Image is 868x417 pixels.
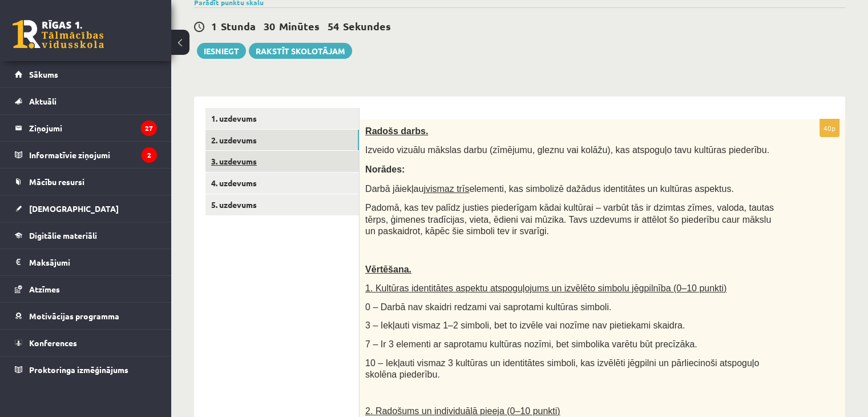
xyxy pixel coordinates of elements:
i: 27 [141,121,157,136]
a: Atzīmes [15,276,157,302]
a: Aktuāli [15,88,157,114]
span: 0 – Darbā nav skaidri redzami vai saprotami kultūras simboli. [365,302,611,312]
span: 3 – Iekļauti vismaz 1–2 simboli, bet to izvēle vai nozīme nav pietiekami skaidra. [365,320,685,330]
a: 1. uzdevums [205,108,359,129]
a: Digitālie materiāli [15,222,157,248]
span: Mācību resursi [29,177,84,187]
span: 2. Radošums un individuālā pieeja (0–10 punkti) [365,406,560,416]
button: Iesniegt [197,43,246,59]
a: Maksājumi [15,249,157,275]
span: Digitālie materiāli [29,230,97,240]
span: Sākums [29,69,58,79]
span: Padomā, kas tev palīdz justies piederīgam kādai kultūrai – varbūt tās ir dzimtas zīmes, valoda, t... [365,203,774,236]
a: 4. uzdevums [205,173,359,194]
a: Rīgas 1. Tālmācības vidusskola [13,20,104,49]
span: Atzīmes [29,284,60,294]
a: Motivācijas programma [15,303,157,329]
legend: Ziņojumi [29,115,157,141]
legend: Informatīvie ziņojumi [29,142,157,168]
span: Minūtes [279,19,320,33]
span: 30 [264,19,275,33]
u: vismaz trīs [426,184,469,194]
span: Sekundes [343,19,391,33]
a: 5. uzdevums [205,194,359,215]
body: Editor, wiswyg-editor-user-answer-47434040860100 [11,11,462,23]
span: Konferences [29,338,77,348]
span: Radošs darbs. [365,126,428,136]
a: [DEMOGRAPHIC_DATA] [15,195,157,222]
span: Norādes: [365,165,405,174]
a: Sākums [15,61,157,87]
a: 3. uzdevums [205,151,359,172]
a: Ziņojumi27 [15,115,157,141]
span: 10 – Iekļauti vismaz 3 kultūras un identitātes simboli, kas izvēlēti jēgpilni un pārliecinoši ats... [365,358,759,380]
span: 1. Kultūras identitātes aspektu atspoguļojums un izvēlēto simbolu jēgpilnība (0–10 punkti) [365,283,726,293]
span: Darbā jāiekļauj elementi, kas simbolizē dažādus identitātes un kultūras aspektus. [365,184,734,194]
legend: Maksājumi [29,249,157,275]
a: Proktoringa izmēģinājums [15,356,157,383]
span: Vērtēšana. [365,264,411,274]
i: 2 [142,147,157,163]
span: Izveido vizuālu mākslas darbu (zīmējumu, gleznu vai kolāžu), kas atspoguļo tavu kultūras piederību. [365,145,769,155]
a: Rakstīt skolotājam [249,43,352,59]
span: 1 [211,19,217,33]
a: Mācību resursi [15,169,157,195]
p: 40p [819,119,839,137]
span: Aktuāli [29,96,56,106]
span: 54 [328,19,339,33]
span: [DEMOGRAPHIC_DATA] [29,203,119,214]
span: Stunda [221,19,256,33]
span: Proktoringa izmēģinājums [29,364,128,375]
a: Konferences [15,330,157,356]
a: 2. uzdevums [205,130,359,151]
a: Informatīvie ziņojumi2 [15,142,157,168]
span: 7 – Ir 3 elementi ar saprotamu kultūras nozīmi, bet simbolika varētu būt precīzāka. [365,339,697,349]
span: Motivācijas programma [29,311,119,321]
